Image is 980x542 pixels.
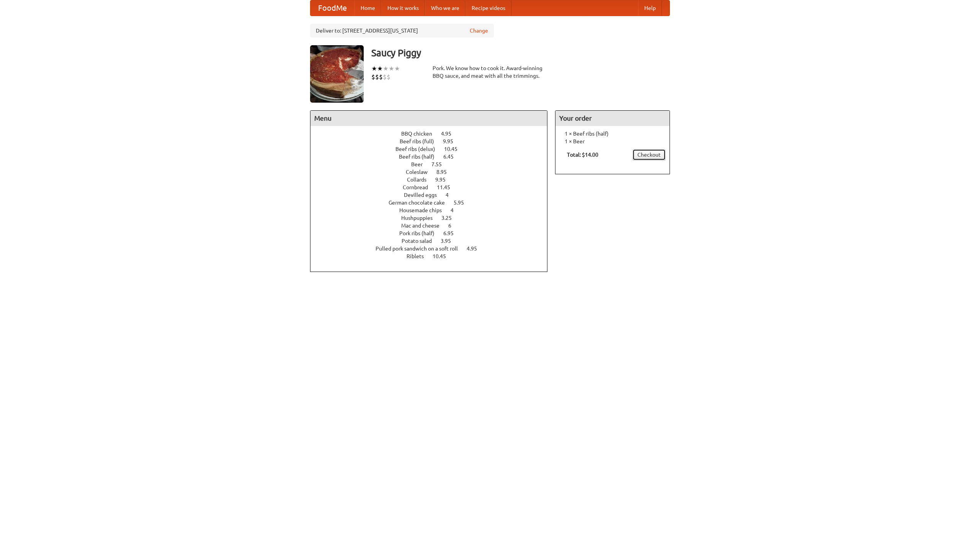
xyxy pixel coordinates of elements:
a: Hushpuppies 3.25 [401,215,466,221]
span: Cornbread [403,184,436,190]
a: How it works [381,0,425,16]
li: ★ [389,64,394,73]
a: Devilled eggs 4 [404,192,463,198]
a: Home [354,0,381,16]
a: FoodMe [310,0,354,16]
img: angular.jpg [310,45,364,103]
span: Hushpuppies [401,215,440,221]
a: Coleslaw 8.95 [406,169,461,175]
span: Beef ribs (delux) [395,146,443,152]
a: Pulled pork sandwich on a soft roll 4.95 [376,246,491,252]
a: Checkout [632,149,666,160]
a: Riblets 10.45 [407,253,460,259]
span: German chocolate cake [389,200,452,206]
a: Who we are [425,0,465,16]
span: Coleslaw [406,169,435,175]
span: Collards [407,177,434,183]
li: $ [387,73,390,81]
a: Housemade chips 4 [399,207,468,213]
div: Deliver to: [STREET_ADDRESS][US_STATE] [310,24,494,38]
span: Pulled pork sandwich on a soft roll [376,246,465,252]
li: $ [375,73,379,81]
a: Cornbread 11.45 [403,184,464,190]
span: 5.95 [454,200,472,206]
li: $ [371,73,375,81]
span: 3.25 [441,215,459,221]
li: ★ [394,64,400,73]
span: Beer [411,161,430,167]
li: $ [379,73,383,81]
span: BBQ chicken [401,131,440,137]
li: 1 × Beef ribs (half) [559,130,666,138]
span: Riblets [407,253,431,259]
a: BBQ chicken 4.95 [401,131,465,137]
span: Potato salad [402,238,439,244]
span: 9.95 [443,138,461,144]
h4: Menu [310,111,547,126]
span: 4.95 [467,246,485,252]
a: Mac and cheese 6 [401,223,465,229]
span: 8.95 [436,169,454,175]
span: 10.45 [444,146,465,152]
div: Pork. We know how to cook it. Award-winning BBQ sauce, and meat with all the trimmings. [433,64,547,80]
h4: Your order [555,111,670,126]
span: 10.45 [433,253,454,259]
li: 1 × Beer [559,138,666,145]
span: 6.45 [443,154,461,160]
a: Beef ribs (half) 6.45 [399,154,468,160]
a: Beef ribs (full) 9.95 [400,138,467,144]
li: $ [383,73,387,81]
a: Collards 9.95 [407,177,460,183]
span: 11.45 [437,184,458,190]
span: Beef ribs (half) [399,154,442,160]
span: 3.95 [441,238,459,244]
span: 7.55 [431,161,449,167]
a: German chocolate cake 5.95 [389,200,478,206]
a: Change [470,27,488,34]
a: Beer 7.55 [411,161,456,167]
span: Pork ribs (half) [399,230,442,236]
a: Beef ribs (delux) 10.45 [395,146,472,152]
h3: Saucy Piggy [371,45,670,61]
li: ★ [371,64,377,73]
span: Devilled eggs [404,192,444,198]
a: Help [638,0,662,16]
li: ★ [383,64,389,73]
span: 4 [446,192,456,198]
span: 9.95 [435,177,453,183]
span: Mac and cheese [401,223,447,229]
span: 6.95 [443,230,461,236]
a: Pork ribs (half) 6.95 [399,230,468,236]
span: 6 [448,223,459,229]
span: 4 [451,207,461,213]
b: Total: $14.00 [567,152,598,158]
a: Recipe videos [465,0,511,16]
span: Housemade chips [399,207,449,213]
a: Potato salad 3.95 [402,238,465,244]
span: 4.95 [441,131,459,137]
span: Beef ribs (full) [400,138,442,144]
li: ★ [377,64,383,73]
